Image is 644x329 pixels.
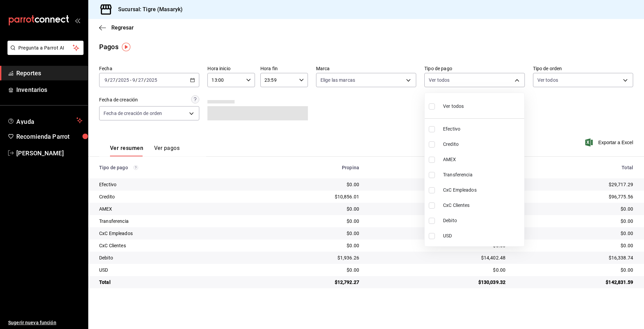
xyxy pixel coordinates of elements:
span: Debito [443,217,521,224]
span: AMEX [443,156,521,163]
span: CxC Clientes [443,202,521,209]
span: CxC Empleados [443,187,521,194]
span: Credito [443,141,521,148]
span: USD [443,232,521,239]
span: Ver todos [443,103,464,110]
span: Transferencia [443,171,521,178]
img: Tooltip marker [122,43,130,51]
span: Efectivo [443,125,521,133]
